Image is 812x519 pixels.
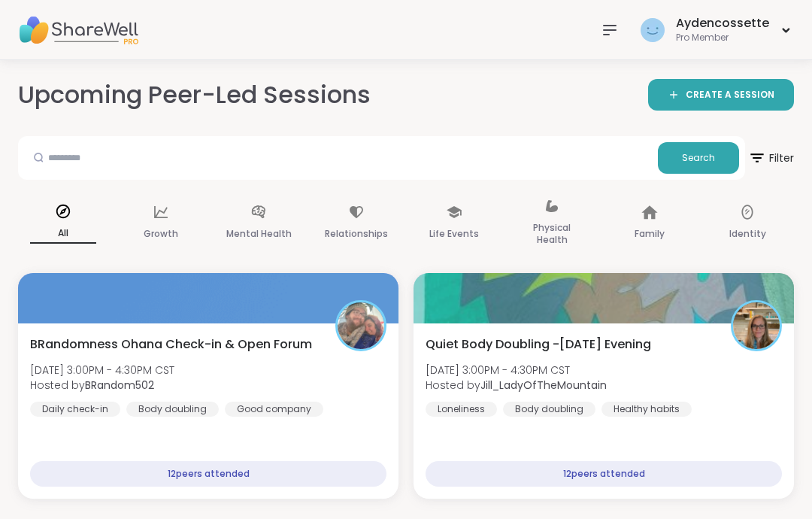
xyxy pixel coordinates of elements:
p: Identity [729,225,766,243]
span: Filter [748,140,794,176]
div: Body doubling [126,402,219,417]
div: Good company [225,402,323,417]
b: BRandom502 [85,378,154,393]
span: BRandomness Ohana Check-in & Open Forum [30,335,312,354]
div: Daily check-in [30,402,120,417]
div: Loneliness [426,402,497,417]
div: Healthy habits [601,402,692,417]
img: BRandom502 [338,302,384,349]
img: Aydencossette [641,18,665,42]
div: 12 peers attended [426,461,782,487]
p: Growth [144,225,178,243]
span: [DATE] 3:00PM - 4:30PM CST [426,363,607,378]
p: All [30,224,96,244]
div: 12 peers attended [30,461,386,487]
img: ShareWell Nav Logo [18,4,138,56]
span: [DATE] 3:00PM - 4:30PM CST [30,363,174,378]
p: Relationships [325,225,388,243]
span: CREATE A SESSION [686,89,774,102]
img: Jill_LadyOfTheMountain [733,302,780,349]
h2: Upcoming Peer-Led Sessions [18,78,371,112]
span: Hosted by [426,378,607,393]
b: Jill_LadyOfTheMountain [480,378,607,393]
span: Quiet Body Doubling -[DATE] Evening [426,335,651,354]
p: Family [635,225,665,243]
div: Pro Member [676,32,769,44]
p: Physical Health [519,219,585,249]
span: Search [682,151,715,165]
p: Mental Health [226,225,292,243]
span: Hosted by [30,378,174,393]
div: Body doubling [503,402,595,417]
div: Aydencossette [676,15,769,32]
a: CREATE A SESSION [648,79,794,111]
button: Search [658,142,739,174]
p: Life Events [429,225,479,243]
button: Filter [748,136,794,180]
